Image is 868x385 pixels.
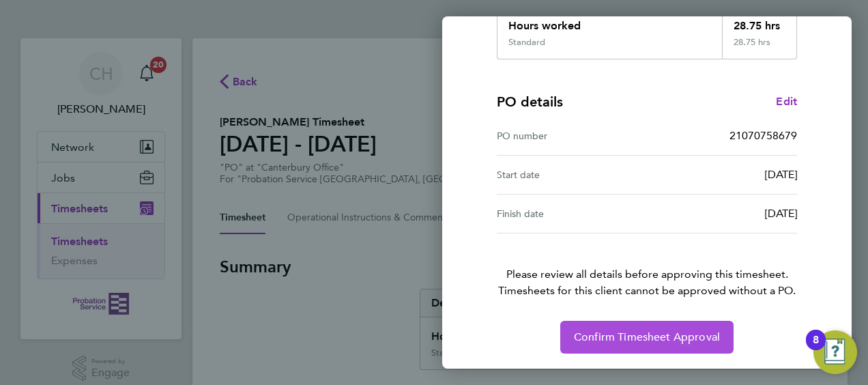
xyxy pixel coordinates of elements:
[497,92,563,111] h4: PO details
[776,95,797,108] span: Edit
[497,205,647,222] div: Finish date
[480,283,813,299] span: Timesheets for this client cannot be approved without a PO.
[729,129,797,142] span: 21070758679
[497,128,647,144] div: PO number
[480,233,813,299] p: Please review all details before approving this timesheet.
[574,330,720,344] span: Confirm Timesheet Approval
[497,167,647,183] div: Start date
[647,167,797,183] div: [DATE]
[813,330,857,374] button: Open Resource Center, 8 new notifications
[722,37,797,59] div: 28.75 hrs
[776,94,797,110] a: Edit
[497,7,722,37] div: Hours worked
[722,7,797,37] div: 28.75 hrs
[560,321,734,354] button: Confirm Timesheet Approval
[508,37,545,48] div: Standard
[813,340,819,358] div: 8
[647,205,797,222] div: [DATE]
